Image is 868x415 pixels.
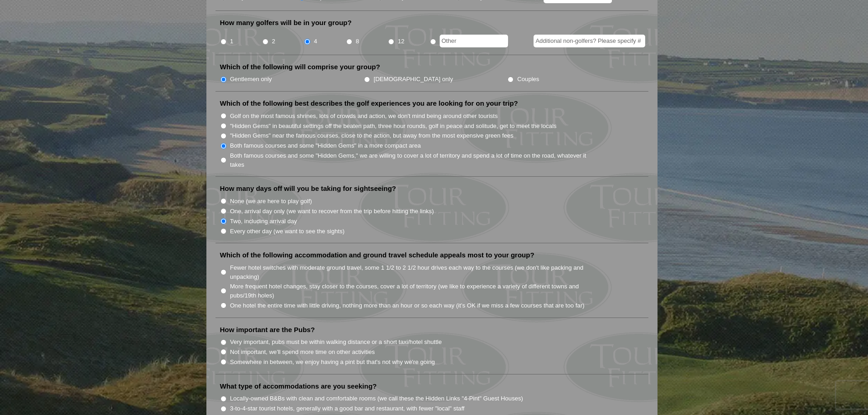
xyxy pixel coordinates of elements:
label: 2 [272,37,275,46]
label: Which of the following accommodation and ground travel schedule appeals most to your group? [220,251,534,260]
label: One, arrival day only (we want to recover from the trip before hitting the links) [230,207,434,216]
label: Couples [517,75,539,84]
label: Which of the following best describes the golf experiences you are looking for on your trip? [220,99,518,108]
label: 12 [398,37,405,46]
label: 1 [230,37,233,46]
label: How important are the Pubs? [220,325,315,334]
label: Which of the following will comprise your group? [220,62,380,72]
label: Both famous courses and some "Hidden Gems," we are willing to cover a lot of territory and spend ... [230,151,596,169]
label: Every other day (we want to see the sights) [230,227,344,236]
label: Somewhere in between, we enjoy having a pint but that's not why we're going [230,358,435,367]
label: "Hidden Gems" in beautiful settings off the beaten path, three hour rounds, golf in peace and sol... [230,122,557,131]
label: What type of accommodations are you seeking? [220,382,377,391]
label: How many days off will you be taking for sightseeing? [220,184,396,193]
label: Fewer hotel switches with moderate ground travel, some 1 1/2 to 2 1/2 hour drives each way to the... [230,263,596,281]
label: None (we are here to play golf) [230,197,312,206]
label: 8 [356,37,359,46]
label: Two, including arrival day [230,217,297,226]
label: More frequent hotel changes, stay closer to the courses, cover a lot of territory (we like to exp... [230,282,596,300]
label: Not important, we'll spend more time on other activities [230,348,375,357]
label: "Hidden Gems" near the famous courses, close to the action, but away from the most expensive gree... [230,131,514,140]
label: 3-to-4-star tourist hotels, generally with a good bar and restaurant, with fewer "local" staff [230,404,465,413]
label: Both famous courses and some "Hidden Gems" in a more compact area [230,141,421,150]
label: [DEMOGRAPHIC_DATA] only [374,75,453,84]
label: Locally-owned B&Bs with clean and comfortable rooms (we call these the Hidden Links "4-Pint" Gues... [230,394,523,403]
label: Golf on the most famous shrines, lots of crowds and action, we don't mind being around other tour... [230,112,498,121]
input: Additional non-golfers? Please specify # [534,35,645,47]
label: Very important, pubs must be within walking distance or a short taxi/hotel shuttle [230,338,442,347]
label: Gentlemen only [230,75,272,84]
label: How many golfers will be in your group? [220,18,352,27]
label: 4 [314,37,317,46]
input: Other [440,35,508,47]
label: One hotel the entire time with little driving, nothing more than an hour or so each way (it’s OK ... [230,301,585,310]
